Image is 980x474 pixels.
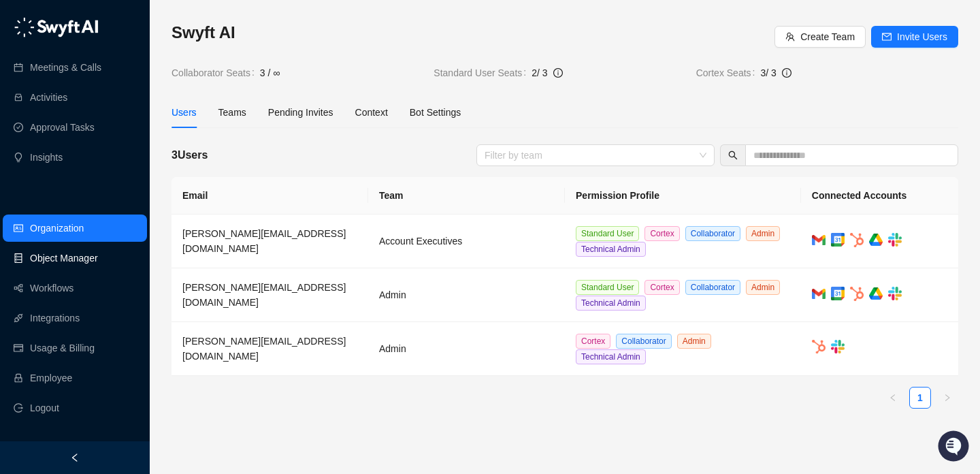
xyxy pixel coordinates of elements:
div: Start new chat [46,123,223,137]
span: [PERSON_NAME][EMAIL_ADDRESS][DOMAIN_NAME] [182,336,346,362]
button: Invite Users [871,26,958,48]
th: Team [368,177,565,215]
a: Approval Tasks [30,114,95,141]
td: Account Executives [368,215,565,268]
span: Cortex [644,226,679,241]
img: slack-Cn3INd-T.png [888,287,902,300]
span: Technical Admin [576,296,646,311]
div: Bot Settings [410,105,461,120]
span: Admin [746,280,780,295]
a: Integrations [30,304,80,332]
th: Email [171,177,368,215]
th: Connected Accounts [801,177,958,215]
button: left [882,387,904,409]
span: Collaborator [685,226,740,241]
span: Cortex [576,334,610,349]
span: [PERSON_NAME][EMAIL_ADDRESS][DOMAIN_NAME] [182,228,346,254]
div: We're available if you need us! [46,137,172,148]
span: 3 / 3 [760,67,776,78]
a: Object Manager [30,244,98,272]
span: search [728,151,738,160]
img: 5124521997842_fc6d7dfcefe973c2e489_88.png [14,123,38,148]
img: google-drive-B8kBQk6e.png [869,287,883,300]
span: left [70,453,80,462]
span: Standard User [576,226,639,241]
span: Admin [746,226,780,241]
span: team [785,32,795,42]
img: google-calendar-CQ10Lu9x.png [831,233,845,247]
td: Admin [368,322,565,376]
h5: 3 Users [171,147,208,163]
span: left [889,394,897,402]
span: Technical Admin [576,349,646,364]
img: hubspot-DkpyWjJb.png [850,233,864,247]
span: right [943,394,951,402]
div: 📚 [14,192,24,203]
button: Create Team [774,26,866,48]
div: Users [171,105,197,120]
span: Standard User [576,280,639,295]
span: Pylon [135,224,165,234]
span: info-circle [553,68,563,78]
img: logo-05li4sbe.png [14,17,99,37]
span: Logout [30,394,59,422]
a: 📶Status [56,185,110,210]
img: gmail-BGivzU6t.png [812,235,826,245]
img: slack-Cn3INd-T.png [888,233,902,247]
a: Workflows [30,274,73,302]
button: right [936,387,958,409]
a: Activities [30,84,67,111]
span: 3 / ∞ [260,65,280,80]
a: 1 [910,388,930,408]
li: 1 [909,387,931,409]
p: Welcome 👋 [14,54,248,76]
span: logout [14,403,23,413]
img: google-calendar-CQ10Lu9x.png [831,287,845,300]
span: Collaborator Seats [171,65,260,80]
img: gmail-BGivzU6t.png [812,289,826,299]
span: mail [882,32,892,42]
span: Cortex Seats [696,65,761,80]
img: hubspot-DkpyWjJb.png [850,287,864,301]
span: Collaborator [685,280,740,295]
h3: Swyft AI [171,22,774,44]
span: info-circle [782,68,791,78]
span: Status [75,191,105,204]
a: Usage & Billing [30,334,95,362]
span: Technical Admin [576,242,646,257]
th: Permission Profile [565,177,801,215]
span: 2 / 3 [532,67,547,78]
span: Create Team [800,29,855,44]
a: Powered byPylon [96,223,165,234]
h2: How can we help? [14,76,248,98]
li: Previous Page [882,387,904,409]
img: google-drive-B8kBQk6e.png [869,234,883,246]
span: Admin [677,334,711,349]
img: slack-Cn3INd-T.png [831,340,845,353]
span: Collaborator [616,334,671,349]
a: Meetings & Calls [30,54,101,81]
li: Next Page [936,387,958,409]
iframe: Open customer support [936,429,973,466]
img: Swyft AI [14,14,41,41]
span: [PERSON_NAME][EMAIL_ADDRESS][DOMAIN_NAME] [182,282,346,308]
div: 📶 [61,192,72,203]
a: Organization [30,215,84,242]
span: Cortex [644,280,679,295]
span: Invite Users [897,29,947,44]
img: hubspot-DkpyWjJb.png [812,340,826,354]
a: 📚Docs [8,185,56,210]
button: Start new chat [231,127,248,144]
span: Pending Invites [268,107,333,118]
div: Context [355,105,388,120]
span: Docs [27,191,50,204]
div: Teams [218,105,246,120]
a: Employee [30,364,72,392]
a: Insights [30,144,63,171]
span: Standard User Seats [434,65,532,80]
td: Admin [368,268,565,322]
